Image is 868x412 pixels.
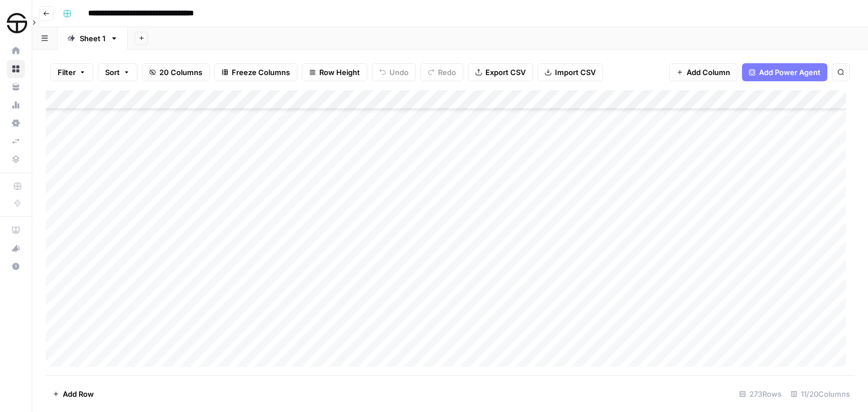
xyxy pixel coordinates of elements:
[759,67,821,78] span: Add Power Agent
[389,67,409,78] span: Undo
[7,221,25,239] a: AirOps Academy
[7,60,25,78] a: Browse
[420,63,463,81] button: Redo
[537,63,603,81] button: Import CSV
[80,33,106,44] div: Sheet 1
[319,67,360,78] span: Row Height
[232,67,290,78] span: Freeze Columns
[142,63,210,81] button: 20 Columns
[7,9,25,37] button: Workspace: SimpleTire
[7,239,25,257] button: What's new?
[302,63,367,81] button: Row Height
[7,96,25,114] a: Usage
[7,42,25,60] a: Home
[742,63,827,81] button: Add Power Agent
[7,257,25,275] button: Help + Support
[46,385,101,403] button: Add Row
[58,67,76,78] span: Filter
[438,67,456,78] span: Redo
[7,78,25,96] a: Your Data
[669,63,737,81] button: Add Column
[468,63,533,81] button: Export CSV
[159,67,202,78] span: 20 Columns
[7,114,25,132] a: Settings
[7,240,24,257] div: What's new?
[58,27,128,50] a: Sheet 1
[735,385,786,403] div: 273 Rows
[555,67,596,78] span: Import CSV
[7,150,25,168] a: Data Library
[63,388,94,400] span: Add Row
[98,63,137,81] button: Sort
[687,67,730,78] span: Add Column
[50,63,93,81] button: Filter
[485,67,526,78] span: Export CSV
[372,63,416,81] button: Undo
[7,13,27,33] img: SimpleTire Logo
[214,63,297,81] button: Freeze Columns
[105,67,120,78] span: Sort
[786,385,854,403] div: 11/20 Columns
[7,132,25,150] a: Syncs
